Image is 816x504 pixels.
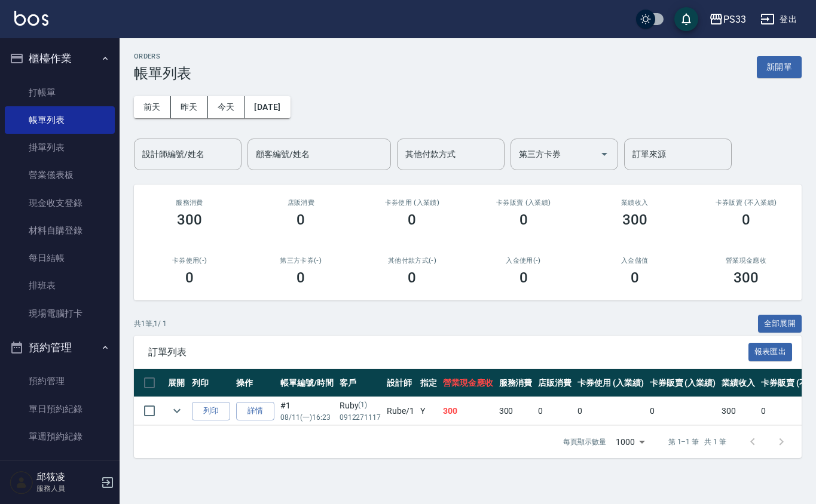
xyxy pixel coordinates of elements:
h3: 0 [519,211,528,228]
h3: 帳單列表 [134,65,191,82]
a: 報表匯出 [748,346,793,357]
h2: ORDERS [134,53,191,60]
h3: 0 [519,269,528,286]
td: #1 [277,397,337,425]
h2: 入金儲值 [594,257,676,265]
td: Y [417,397,440,425]
button: 報表匯出 [748,343,793,361]
h3: 0 [742,211,750,228]
th: 列印 [189,369,233,397]
th: 設計師 [384,369,417,397]
img: Logo [14,11,48,26]
p: (1) [358,399,367,412]
button: 全部展開 [758,315,802,333]
h2: 第三方卡券(-) [259,257,342,265]
h3: 0 [297,269,305,286]
th: 營業現金應收 [440,369,496,397]
h2: 卡券販賣 (入業績) [482,199,564,207]
th: 指定 [417,369,440,397]
h2: 業績收入 [594,199,676,207]
div: 1000 [611,426,649,458]
th: 卡券販賣 (入業績) [647,369,719,397]
a: 預約管理 [5,367,115,395]
p: 0912271117 [340,412,381,423]
button: 昨天 [171,96,208,118]
th: 服務消費 [496,369,536,397]
button: 報表及分析 [5,455,115,486]
p: 每頁顯示數量 [563,437,606,447]
h3: 300 [177,211,202,228]
a: 掛單列表 [5,134,115,161]
button: 列印 [192,402,230,420]
h2: 店販消費 [259,199,342,207]
div: Ruby [340,399,381,412]
button: 前天 [134,96,171,118]
td: 0 [574,397,647,425]
button: expand row [168,402,186,420]
h3: 0 [631,269,639,286]
h2: 卡券使用(-) [148,257,231,265]
th: 客戶 [337,369,384,397]
h2: 其他付款方式(-) [371,257,453,265]
a: 打帳單 [5,79,115,106]
a: 單日預約紀錄 [5,395,115,423]
a: 詳情 [236,402,274,420]
h2: 營業現金應收 [705,257,787,265]
th: 操作 [233,369,277,397]
h3: 0 [408,211,416,228]
span: 訂單列表 [148,346,748,358]
h3: 0 [185,269,194,286]
h3: 300 [734,269,759,286]
td: 300 [719,397,758,425]
h3: 服務消費 [148,199,231,207]
img: Person [10,471,33,494]
a: 現金收支登錄 [5,189,115,217]
button: 櫃檯作業 [5,43,115,74]
button: PS33 [704,7,751,32]
a: 營業儀表板 [5,161,115,189]
a: 新開單 [757,61,802,72]
a: 每日結帳 [5,244,115,272]
button: 登出 [756,8,802,30]
th: 卡券使用 (入業績) [574,369,647,397]
a: 材料自購登錄 [5,217,115,244]
th: 帳單編號/時間 [277,369,337,397]
button: 今天 [208,96,245,118]
a: 單週預約紀錄 [5,423,115,450]
h2: 卡券使用 (入業績) [371,199,453,207]
th: 展開 [165,369,189,397]
a: 現場電腦打卡 [5,300,115,327]
h2: 入金使用(-) [482,257,564,265]
p: 共 1 筆, 1 / 1 [134,318,167,329]
p: 08/11 (一) 16:23 [280,412,334,423]
button: save [674,7,698,31]
a: 帳單列表 [5,106,115,134]
p: 服務人員 [36,483,97,494]
button: Open [595,145,614,164]
button: 新開單 [757,56,802,78]
h5: 邱筱凌 [36,471,97,483]
a: 排班表 [5,272,115,299]
h3: 0 [297,211,305,228]
h3: 300 [622,211,647,228]
div: PS33 [723,12,746,27]
h3: 0 [408,269,416,286]
button: [DATE] [245,96,290,118]
p: 第 1–1 筆 共 1 筆 [668,437,726,447]
button: 預約管理 [5,332,115,363]
td: 300 [440,397,496,425]
td: 0 [535,397,574,425]
td: Rube /1 [384,397,417,425]
th: 店販消費 [535,369,574,397]
td: 300 [496,397,536,425]
h2: 卡券販賣 (不入業績) [705,199,787,207]
th: 業績收入 [719,369,758,397]
td: 0 [647,397,719,425]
